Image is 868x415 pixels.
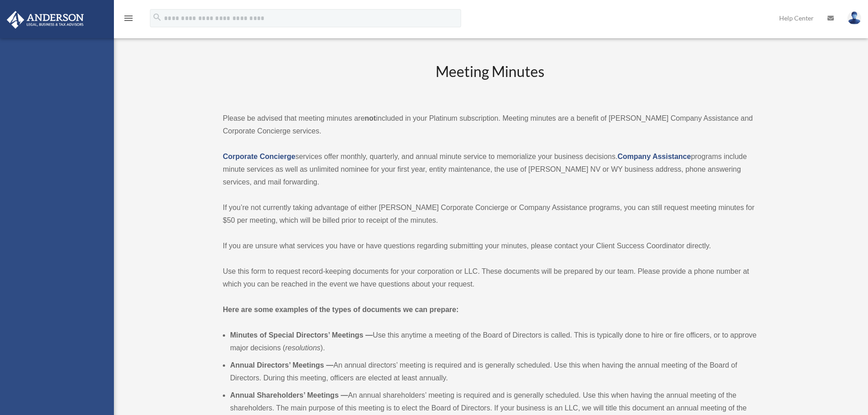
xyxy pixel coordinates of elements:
[285,344,320,352] em: resolutions
[230,331,373,339] b: Minutes of Special Directors’ Meetings —
[230,329,757,354] li: Use this anytime a meeting of the Board of Directors is called. This is typically done to hire or...
[223,240,757,252] p: If you are unsure what services you have or have questions regarding submitting your minutes, ple...
[123,16,134,24] a: menu
[223,112,757,138] p: Please be advised that meeting minutes are included in your Platinum subscription. Meeting minute...
[223,265,757,291] p: Use this form to request record-keeping documents for your corporation or LLC. These documents wi...
[152,12,162,22] i: search
[230,361,334,369] b: Annual Directors’ Meetings —
[223,153,295,160] a: Corporate Concierge
[123,13,134,24] i: menu
[230,359,757,384] li: An annual directors’ meeting is required and is generally scheduled. Use this when having the ann...
[365,114,376,122] strong: not
[223,61,757,99] h2: Meeting Minutes
[617,153,691,160] a: Company Assistance
[223,306,459,313] strong: Here are some examples of the types of documents we can prepare:
[223,150,757,189] p: services offer monthly, quarterly, and annual minute service to memorialize your business decisio...
[223,201,757,227] p: If you’re not currently taking advantage of either [PERSON_NAME] Corporate Concierge or Company A...
[4,11,87,29] img: Anderson Advisors Platinum Portal
[230,391,348,399] b: Annual Shareholders’ Meetings —
[847,11,861,25] img: User Pic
